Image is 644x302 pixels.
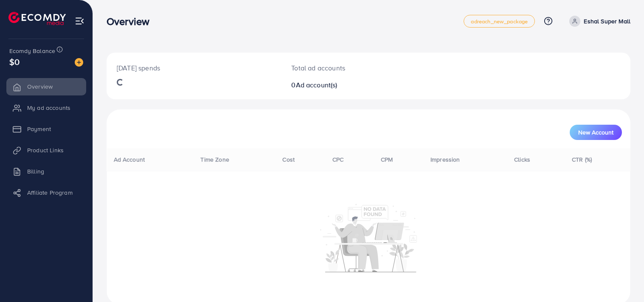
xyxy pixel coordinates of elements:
h3: Overview [107,15,156,28]
img: menu [75,16,84,26]
span: New Account [578,129,613,135]
a: adreach_new_package [464,15,535,28]
h2: 0 [291,81,402,89]
span: Ecomdy Balance [9,47,55,55]
button: New Account [570,125,622,140]
span: $0 [9,56,20,68]
p: Eshal Super Mall [584,16,630,26]
span: adreach_new_package [471,19,528,24]
img: image [75,58,83,67]
img: logo [8,12,66,25]
p: [DATE] spends [117,63,271,73]
span: Ad account(s) [296,80,337,89]
p: Total ad accounts [291,63,402,73]
a: Eshal Super Mall [566,16,630,27]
